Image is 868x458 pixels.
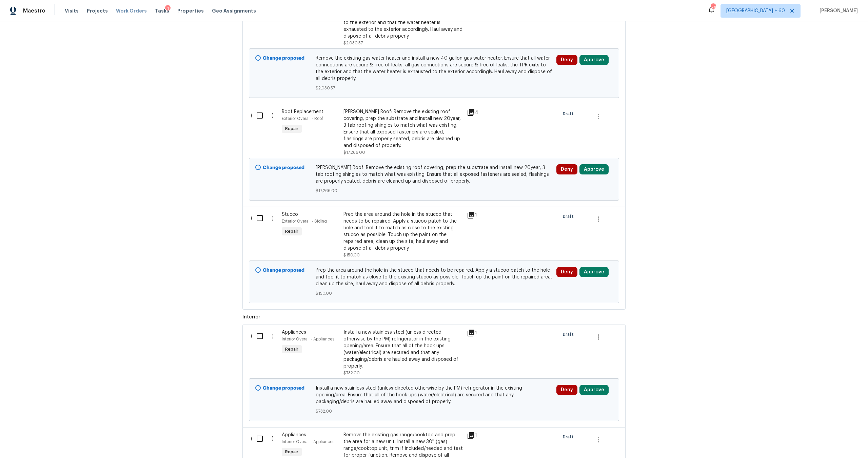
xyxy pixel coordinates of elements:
span: $732.00 [316,408,553,415]
button: Approve [579,267,609,277]
span: $732.00 [343,371,360,375]
button: Deny [556,267,577,277]
span: Repair [282,449,301,455]
span: Interior Overall - Appliances [282,440,334,444]
span: $17,266.00 [343,150,365,154]
span: Exterior Overall - Roof [282,117,323,121]
div: 570 [711,4,715,11]
span: [PERSON_NAME] [817,7,858,14]
div: ( ) [249,327,280,378]
div: 1 [467,211,494,219]
span: Exterior Overall - Siding [282,219,327,223]
span: Repair [282,125,301,132]
span: Interior Overall - Appliances [282,337,334,341]
span: Maestro [23,7,45,14]
span: Install a new stainless steel (unless directed otherwise by the PM) refrigerator in the existing ... [316,385,553,405]
span: $2,030.57 [316,85,553,91]
button: Approve [579,385,609,395]
span: Remove the existing gas water heater and install a new 40 gallon gas water heater. Ensure that al... [316,55,553,82]
span: Prep the area around the hole in the stucco that needs to be repaired. Apply a stucoo patch to th... [316,267,553,287]
span: Work Orders [116,7,147,14]
span: [GEOGRAPHIC_DATA] + 60 [726,7,785,14]
span: Appliances [282,433,306,437]
button: Deny [556,164,577,174]
button: Deny [556,55,577,65]
span: Roof Replacement [282,109,323,114]
span: $2,030.57 [343,41,363,45]
b: Change proposed [263,268,304,273]
span: Draft [563,331,576,338]
div: 1 [467,329,494,337]
span: Repair [282,346,301,353]
button: Deny [556,385,577,395]
span: $150.00 [316,290,553,297]
span: Tasks [155,8,169,13]
span: $150.00 [343,253,360,257]
div: 4 [467,108,494,117]
div: ( ) [249,209,280,261]
b: Change proposed [263,165,304,170]
span: Draft [563,434,576,440]
span: $17,266.00 [316,187,553,194]
span: Projects [87,7,108,14]
div: Install a new stainless steel (unless directed otherwise by the PM) refrigerator in the existing ... [343,329,463,370]
span: Stucco [282,212,298,217]
span: Draft [563,110,576,117]
button: Approve [579,164,609,174]
span: Appliances [282,330,306,335]
div: Prep the area around the hole in the stucco that needs to be repaired. Apply a stucoo patch to th... [343,211,463,252]
span: Interior [242,314,626,320]
span: Repair [282,228,301,235]
div: 1 [467,432,494,440]
b: Change proposed [263,56,304,61]
div: ( ) [249,106,280,158]
div: [PERSON_NAME] Roof: Remove the existing roof covering, prep the substrate and install new 20year,... [343,108,463,149]
span: Visits [65,7,79,14]
span: [PERSON_NAME] Roof: Remove the existing roof covering, prep the substrate and install new 20year,... [316,164,553,185]
b: Change proposed [263,386,304,391]
div: 1 [165,5,171,12]
span: Properties [177,7,204,14]
span: Draft [563,213,576,220]
span: Geo Assignments [212,7,256,14]
button: Approve [579,55,609,65]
